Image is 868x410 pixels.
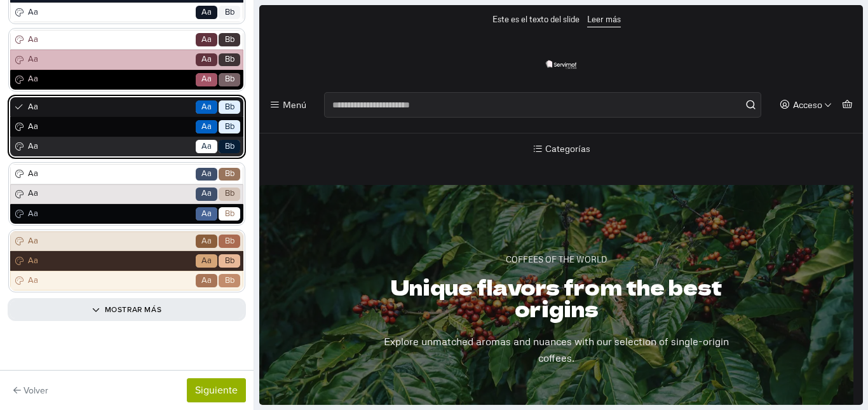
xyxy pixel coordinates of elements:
img: Servimof [286,44,318,76]
span: Aa [201,101,212,114]
span: Bb [225,188,234,200]
span: Aa [201,168,212,181]
span: Aa [25,208,194,221]
span: Aa [201,235,212,248]
span: Bb [225,34,234,46]
span: Bb [225,255,234,268]
span: Aa [25,34,194,46]
span: Aa [25,168,194,181]
button: AaAaBbAaAaBbAaAaBb [10,231,243,291]
span: Aa [201,275,212,287]
div: Acceso [534,95,563,104]
span: Aa [25,121,194,133]
span: Aa [25,275,194,287]
span: Bb [225,6,234,19]
span: Aa [201,208,212,221]
span: Aa [201,53,212,66]
button: Submit [480,87,502,113]
span: Bb [225,121,234,133]
span: Aa [25,188,194,200]
span: Aa [201,140,212,153]
button: Siguiente [187,378,246,402]
span: Bb [225,140,234,153]
span: Aa [201,6,212,19]
span: Aa [25,6,194,19]
span: Aa [201,121,212,133]
span: Aa [25,73,194,86]
button: AaAaBbAaAaBbAaAaBb [10,97,243,157]
span: Bb [225,73,234,86]
span: Bb [225,208,234,221]
span: Bb [225,101,234,114]
button: Carro [580,91,596,109]
button: Acceso [517,91,576,109]
span: Aa [25,140,194,153]
button: AaAaBbAaAaBbAaAaBb [10,164,243,224]
span: Bb [225,168,234,181]
span: Bb [225,275,234,287]
span: Aa [25,255,194,268]
span: Aa [25,53,194,66]
span: Bb [225,235,234,248]
button: Volver [8,381,54,400]
span: Aa [201,255,212,268]
span: Aa [201,73,212,86]
span: Bb [225,53,234,66]
button: Menú [8,91,50,109]
button: Mostrar más [10,301,243,318]
span: Aa [25,235,194,248]
span: Aa [25,101,194,114]
span: Aa [201,188,212,200]
span: Aa [201,34,212,46]
div: Menú [24,95,47,104]
button: AaAaBbAaAaBbAaAaBb [10,30,243,90]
